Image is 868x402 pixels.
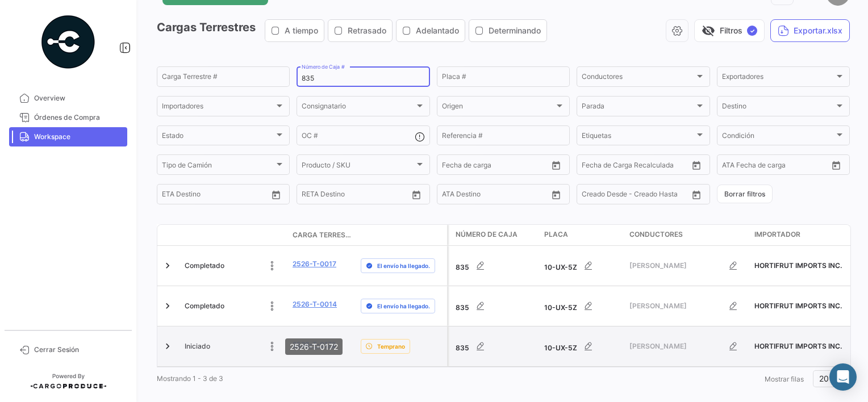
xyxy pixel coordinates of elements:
[185,301,224,311] span: Completado
[185,341,210,351] span: Iniciado
[469,20,546,41] button: Determinando
[470,162,521,170] input: Hasta
[302,192,322,200] input: Desde
[40,14,97,70] img: powered-by.png
[828,157,845,174] button: Open calendar
[747,26,757,36] span: ✓
[268,186,285,203] button: Open calendar
[442,162,462,170] input: Desde
[34,112,123,123] span: Órdenes de Compra
[694,19,765,42] button: visibility_offFiltros✓
[582,192,627,200] input: Creado Desde
[754,301,842,310] span: HORTIFRUT IMPORTS INC.
[540,225,625,245] datatable-header-cell: Placa
[582,162,602,170] input: Desde
[625,225,750,245] datatable-header-cell: Conductores
[302,104,414,112] span: Consignatario
[190,192,241,200] input: Hasta
[162,162,274,170] span: Tipo de Camión
[722,104,834,112] span: Destino
[356,231,447,240] datatable-header-cell: Delay Status
[754,342,842,350] span: HORTIFRUT IMPORTS INC.
[397,20,465,41] button: Adelantado
[722,133,834,141] span: Condición
[765,375,804,383] span: Mostrar filas
[293,230,352,240] span: Carga Terrestre #
[416,25,459,36] span: Adelantado
[302,162,414,170] span: Producto / SKU
[328,20,392,41] button: Retrasado
[185,261,224,271] span: Completado
[544,295,620,317] div: 10-UX-5Z
[754,229,800,240] span: Importador
[456,229,518,240] span: Número de Caja
[162,133,274,141] span: Estado
[377,301,430,311] span: El envío ha llegado.
[548,157,565,174] button: Open calendar
[408,186,425,203] button: Open calendar
[544,229,568,240] span: Placa
[34,132,123,142] span: Workspace
[750,225,852,245] datatable-header-cell: Importador
[377,342,405,351] span: Temprano
[635,192,686,200] input: Creado Hasta
[442,192,477,200] input: ATA Desde
[717,185,773,203] button: Borrar filtros
[582,133,694,141] span: Etiquetas
[610,162,661,170] input: Hasta
[702,24,715,37] span: visibility_off
[544,254,620,277] div: 10-UX-5Z
[485,192,535,200] input: ATA Hasta
[180,231,288,240] datatable-header-cell: Estado
[829,363,857,391] div: Abrir Intercom Messenger
[629,341,722,351] span: [PERSON_NAME]
[722,74,834,82] span: Exportadores
[629,301,722,311] span: [PERSON_NAME]
[293,299,337,309] a: 2526-T-0014
[548,186,565,203] button: Open calendar
[754,261,842,270] span: HORTIFRUT IMPORTS INC.
[285,25,318,36] span: A tiempo
[770,19,850,42] button: Exportar.xlsx
[9,127,127,146] a: Workspace
[456,254,535,277] div: 835
[162,192,182,200] input: Desde
[688,157,705,174] button: Open calendar
[285,338,343,355] div: 2526-T-0172
[688,186,705,203] button: Open calendar
[544,335,620,358] div: 10-UX-5Z
[765,162,815,170] input: ATA Hasta
[162,260,173,271] a: Expand/Collapse Row
[629,229,683,240] span: Conductores
[293,259,336,269] a: 2526-T-0017
[162,300,173,312] a: Expand/Collapse Row
[629,261,722,271] span: [PERSON_NAME]
[348,25,386,36] span: Retrasado
[162,104,274,112] span: Importadores
[449,225,540,245] datatable-header-cell: Número de Caja
[265,20,324,41] button: A tiempo
[330,192,381,200] input: Hasta
[377,261,430,270] span: El envío ha llegado.
[157,19,550,42] h3: Cargas Terrestres
[582,74,694,82] span: Conductores
[456,335,535,358] div: 835
[442,104,554,112] span: Origen
[34,345,123,355] span: Cerrar Sesión
[34,93,123,103] span: Overview
[288,225,356,245] datatable-header-cell: Carga Terrestre #
[582,104,694,112] span: Parada
[162,341,173,352] a: Expand/Collapse Row
[489,25,541,36] span: Determinando
[157,374,223,383] span: Mostrando 1 - 3 de 3
[9,108,127,127] a: Órdenes de Compra
[722,162,757,170] input: ATA Desde
[456,295,535,317] div: 835
[819,374,829,383] span: 20
[9,89,127,108] a: Overview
